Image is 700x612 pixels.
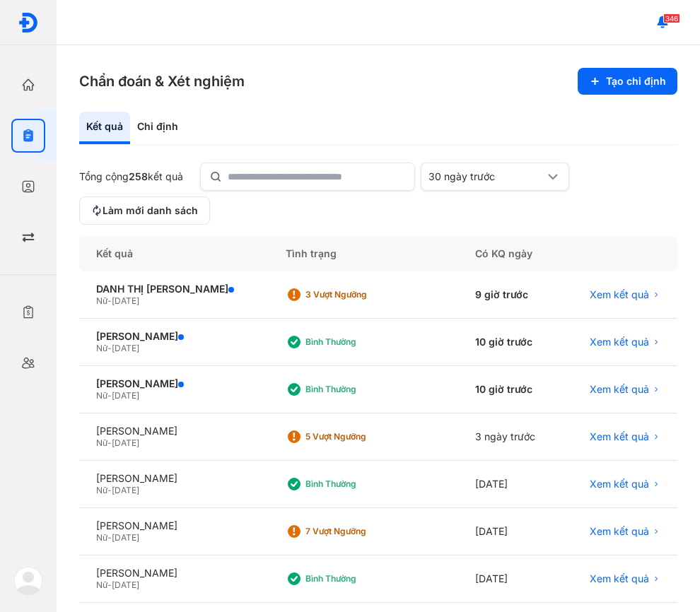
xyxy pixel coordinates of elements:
span: - [107,485,112,495]
span: - [107,437,112,448]
div: Có KQ ngày [458,236,562,271]
span: 346 [663,13,680,23]
div: 10 giờ trước [458,319,562,366]
span: - [107,579,112,590]
div: 5 Vượt ngưỡng [305,431,419,442]
div: [PERSON_NAME] [96,330,252,343]
span: [DATE] [112,343,139,353]
span: [DATE] [112,390,139,401]
div: 9 giờ trước [458,271,562,319]
span: Xem kết quả [590,572,649,585]
span: Xem kết quả [590,525,649,538]
span: 258 [129,170,148,182]
div: Bình thường [305,384,419,395]
span: Nữ [96,579,107,590]
span: Nữ [96,343,107,353]
div: Bình thường [305,478,419,490]
span: Nữ [96,485,107,495]
span: Xem kết quả [590,288,649,301]
div: DANH THỊ [PERSON_NAME] [96,283,252,295]
div: [PERSON_NAME] [96,519,252,532]
div: Kết quả [79,112,130,144]
span: - [107,532,112,543]
div: [PERSON_NAME] [96,425,252,437]
button: Tạo chỉ định [578,68,677,95]
span: Xem kết quả [590,430,649,443]
div: [DATE] [458,508,562,555]
div: 30 ngày trước [428,170,544,183]
div: [PERSON_NAME] [96,567,252,579]
img: logo [18,12,39,33]
div: [DATE] [458,555,562,603]
span: [DATE] [112,485,139,495]
div: [DATE] [458,461,562,508]
img: logo [14,567,42,595]
span: Nữ [96,532,107,543]
div: 3 Vượt ngưỡng [305,289,419,300]
div: Bình thường [305,573,419,584]
div: Tổng cộng kết quả [79,170,183,183]
span: - [107,390,112,401]
span: Xem kết quả [590,478,649,490]
span: [DATE] [112,437,139,448]
span: [DATE] [112,579,139,590]
div: 7 Vượt ngưỡng [305,526,419,537]
div: [PERSON_NAME] [96,377,252,390]
span: Nữ [96,437,107,448]
span: - [107,343,112,353]
span: - [107,295,112,306]
div: Chỉ định [130,112,185,144]
div: Tình trạng [269,236,459,271]
span: Xem kết quả [590,336,649,348]
span: Nữ [96,295,107,306]
div: 3 ngày trước [458,413,562,461]
div: Kết quả [79,236,269,271]
button: Làm mới danh sách [79,196,210,225]
div: [PERSON_NAME] [96,472,252,485]
div: 10 giờ trước [458,366,562,413]
span: Nữ [96,390,107,401]
h3: Chẩn đoán & Xét nghiệm [79,71,245,91]
span: [DATE] [112,295,139,306]
span: [DATE] [112,532,139,543]
span: Xem kết quả [590,383,649,396]
span: Làm mới danh sách [103,204,198,217]
div: Bình thường [305,336,419,348]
